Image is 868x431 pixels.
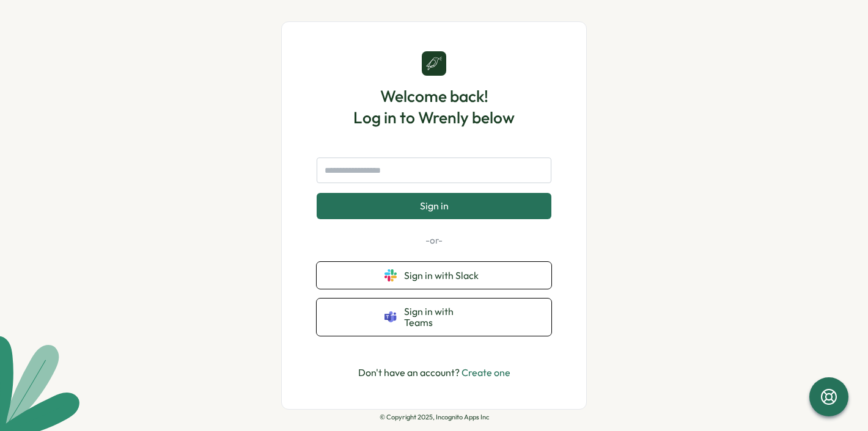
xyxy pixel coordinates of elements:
h1: Welcome back! Log in to Wrenly below [353,85,515,128]
button: Sign in with Teams [317,299,551,336]
p: © Copyright 2025, Incognito Apps Inc [380,413,489,421]
span: Sign in with Teams [404,306,484,328]
button: Sign in with Slack [317,262,551,289]
span: Sign in [420,200,449,211]
p: Don't have an account? [358,365,510,380]
p: -or- [317,234,551,247]
button: Sign in [317,193,551,219]
span: Sign in with Slack [404,270,484,281]
a: Create one [462,366,510,378]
